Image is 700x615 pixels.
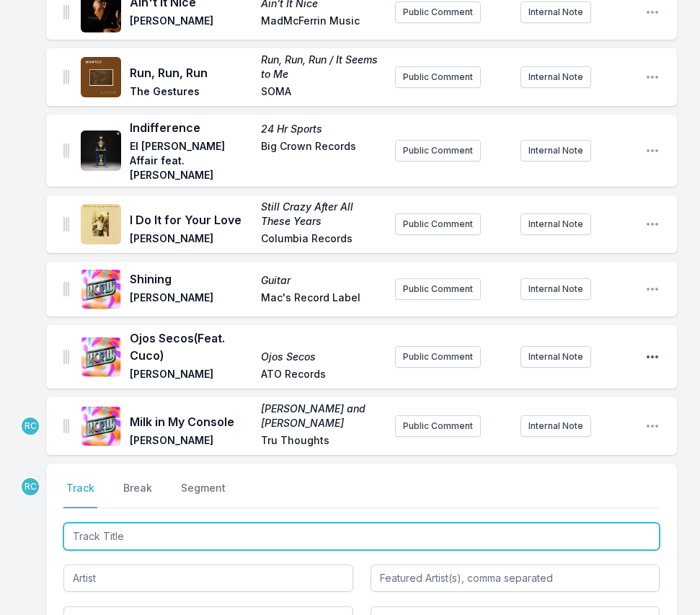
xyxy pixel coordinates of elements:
img: Drag Handle [63,282,69,296]
span: ATO Records [261,367,384,384]
span: [PERSON_NAME] [130,231,252,249]
img: Drag Handle [63,70,69,84]
span: [PERSON_NAME] [130,433,252,451]
img: Still Crazy After All These Years [81,204,121,244]
button: Internal Note [520,213,591,235]
img: Run, Run, Run / It Seems to Me [81,57,121,97]
p: Rocio Contreras [20,416,40,436]
button: Break [120,481,155,508]
img: Drag Handle [63,217,69,231]
button: Open playlist item options [645,350,660,364]
span: SOMA [261,84,384,102]
span: Indifference [130,119,252,136]
span: Run, Run, Run / It Seems to Me [261,53,384,81]
button: Public Comment [395,1,481,23]
button: Public Comment [395,278,481,300]
span: [PERSON_NAME] [130,14,252,31]
span: The Gestures [130,84,252,102]
button: Public Comment [395,346,481,368]
span: [PERSON_NAME] [130,291,252,308]
img: 24 Hr Sports [81,130,121,171]
span: Guitar [261,273,384,288]
input: Featured Artist(s), comma separated [371,565,660,592]
span: 24 Hr Sports [261,122,384,136]
span: Shining [130,270,252,288]
span: Still Crazy After All These Years [261,200,384,229]
button: Internal Note [520,278,591,300]
button: Open playlist item options [645,5,660,19]
span: [PERSON_NAME] and [PERSON_NAME] [261,402,384,430]
button: Public Comment [395,415,481,437]
span: Mac's Record Label [261,291,384,308]
p: Rocio Contreras [20,477,40,497]
span: Ojos Secos [261,350,384,364]
button: Open playlist item options [645,70,660,84]
span: Ojos Secos (Feat. Cuco) [130,329,252,364]
span: I Do It for Your Love [130,211,252,229]
img: Drag Handle [63,5,69,19]
button: Track [63,481,97,508]
span: Tru Thoughts [261,433,384,451]
button: Open playlist item options [645,143,660,158]
input: Track Title [63,523,660,550]
button: Open playlist item options [645,419,660,433]
span: MadMcFerrin Music [261,14,384,31]
img: Drag Handle [63,419,69,433]
img: Drag Handle [63,143,69,158]
button: Public Comment [395,140,481,162]
button: Internal Note [520,1,591,23]
button: Open playlist item options [645,282,660,296]
button: Segment [178,481,229,508]
button: Internal Note [520,140,591,162]
button: Internal Note [520,415,591,437]
button: Public Comment [395,66,481,88]
button: Internal Note [520,66,591,88]
span: El [PERSON_NAME] Affair feat. [PERSON_NAME] [130,139,252,182]
input: Artist [63,565,353,592]
button: Internal Note [520,346,591,368]
span: [PERSON_NAME] [130,367,252,384]
span: Big Crown Records [261,139,384,182]
img: Ojos Secos [81,337,121,377]
span: Milk in My Console [130,413,252,430]
span: Columbia Records [261,231,384,249]
img: Drag Handle [63,350,69,364]
button: Public Comment [395,213,481,235]
button: Open playlist item options [645,217,660,231]
span: Run, Run, Run [130,64,252,81]
img: Guitar [81,269,121,309]
img: Frank Dean and Andrew [81,406,121,446]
